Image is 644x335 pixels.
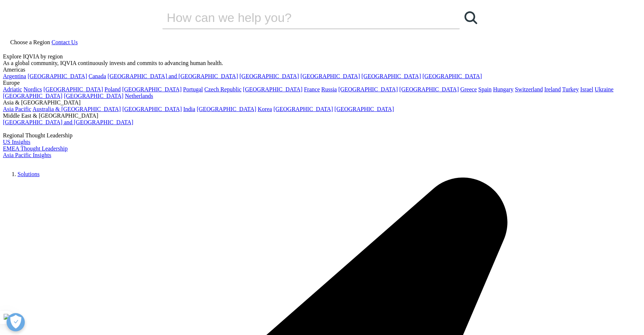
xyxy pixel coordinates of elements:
a: US Insights [3,139,30,145]
a: [GEOGRAPHIC_DATA] [399,86,459,92]
a: [GEOGRAPHIC_DATA] [197,106,256,112]
a: [GEOGRAPHIC_DATA] [300,73,360,79]
a: Netherlands [125,93,153,99]
svg: Search [464,11,477,24]
a: Search [460,7,482,28]
a: [GEOGRAPHIC_DATA] and [GEOGRAPHIC_DATA] [108,73,238,79]
a: [GEOGRAPHIC_DATA] and [GEOGRAPHIC_DATA] [3,119,133,125]
a: Spain [478,86,491,92]
div: Regional Thought Leadership [3,132,641,139]
a: [GEOGRAPHIC_DATA] [335,106,394,112]
a: [GEOGRAPHIC_DATA] [122,86,182,92]
a: [GEOGRAPHIC_DATA] [43,86,103,92]
a: [GEOGRAPHIC_DATA] [273,106,333,112]
div: As a global community, IQVIA continuously invests and commits to advancing human health. [3,60,641,66]
a: Israel [580,86,593,92]
a: [GEOGRAPHIC_DATA] [239,73,299,79]
a: [GEOGRAPHIC_DATA] [28,73,87,79]
a: Poland [104,86,120,92]
a: France [304,86,320,92]
a: Asia Pacific Insights [3,152,51,158]
a: Solutions [18,171,39,177]
a: Hungary [493,86,513,92]
a: [GEOGRAPHIC_DATA] [3,93,62,99]
a: EMEA Thought Leadership [3,145,68,152]
a: [GEOGRAPHIC_DATA] [423,73,482,79]
a: Asia Pacific [3,106,31,112]
div: Explore IQVIA by region [3,53,641,60]
div: Americas [3,66,641,73]
a: Switzerland [515,86,543,92]
a: Greece [460,86,477,92]
a: Korea [258,106,272,112]
a: Australia & [GEOGRAPHIC_DATA] [32,106,121,112]
a: [GEOGRAPHIC_DATA] [122,106,182,112]
a: Ireland [544,86,561,92]
a: [GEOGRAPHIC_DATA] [64,93,123,99]
div: Europe [3,80,641,86]
input: Search [162,7,439,28]
a: Canada [89,73,106,79]
a: Czech Republic [204,86,242,92]
a: India [183,106,195,112]
button: Open Preferences [7,313,25,331]
a: Turkey [562,86,579,92]
a: Russia [321,86,337,92]
a: [GEOGRAPHIC_DATA] [243,86,302,92]
a: Ukraine [595,86,614,92]
div: Middle East & [GEOGRAPHIC_DATA] [3,113,641,119]
a: Adriatic [3,86,22,92]
a: [GEOGRAPHIC_DATA] [362,73,421,79]
div: Asia & [GEOGRAPHIC_DATA] [3,99,641,106]
span: Choose a Region [10,39,50,45]
a: Portugal [183,86,203,92]
a: [GEOGRAPHIC_DATA] [338,86,398,92]
a: Contact Us [51,39,78,45]
a: Nordics [23,86,42,92]
a: Argentina [3,73,26,79]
